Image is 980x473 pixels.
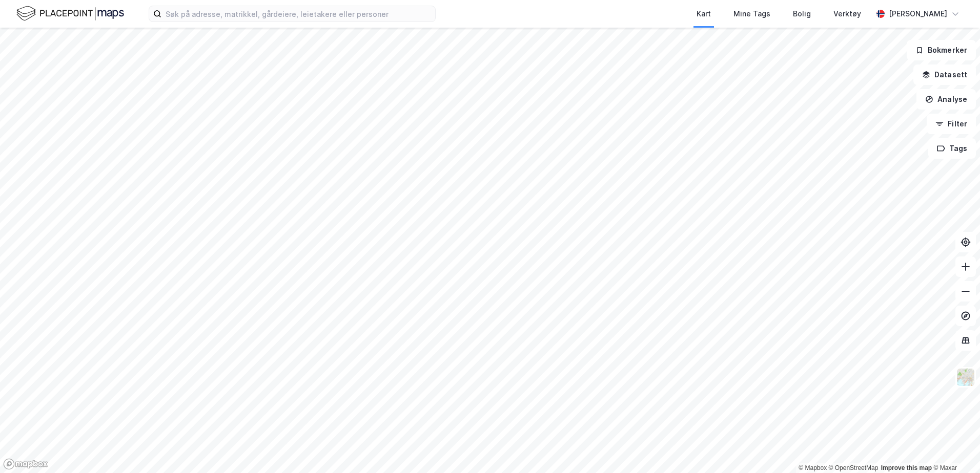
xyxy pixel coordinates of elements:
[161,6,435,21] input: Søk på adresse, matrikkel, gårdeiere, leietakere eller personer
[913,64,976,85] button: Datasett
[916,89,976,110] button: Analyse
[956,368,975,387] img: Z
[793,8,811,20] div: Bolig
[833,8,861,20] div: Verktøy
[16,5,124,23] img: logo.f888ab2527a4732fd821a326f86c7f29.svg
[881,464,932,471] a: Improve this map
[929,424,980,473] iframe: Chat Widget
[829,464,879,471] a: OpenStreetMap
[907,40,976,60] button: Bokmerker
[697,8,711,20] div: Kart
[928,138,976,159] button: Tags
[889,8,947,20] div: [PERSON_NAME]
[3,458,48,470] a: Mapbox homepage
[799,464,827,471] a: Mapbox
[733,8,770,20] div: Mine Tags
[927,114,976,134] button: Filter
